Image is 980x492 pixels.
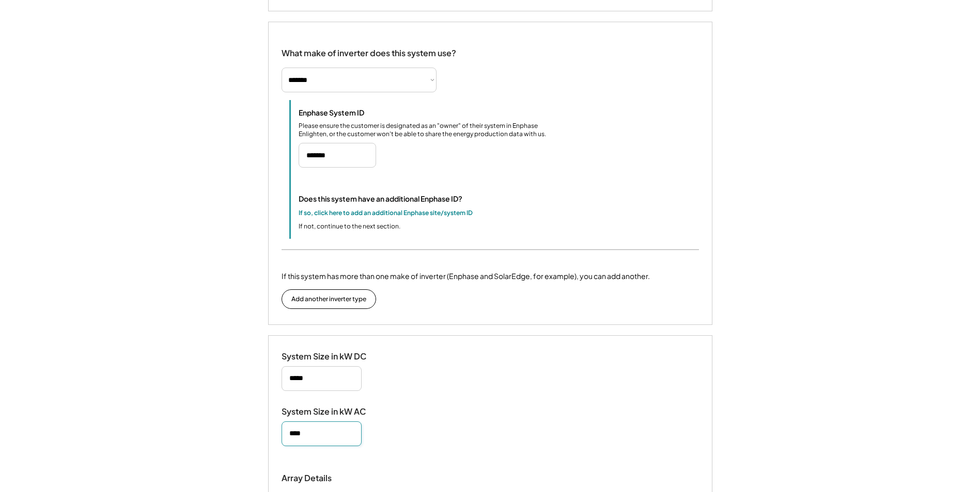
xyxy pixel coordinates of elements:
[299,108,402,117] div: Enphase System ID
[299,208,473,218] div: If so, click here to add an additional Enphase site/system ID
[299,122,557,139] div: Please ensure the customer is designated as an "owner" of their system in Enphase Enlighten, or t...
[282,472,333,484] div: Array Details
[282,38,456,61] div: What make of inverter does this system use?
[282,351,385,362] div: System Size in kW DC
[299,222,400,231] div: If not, continue to the next section.
[282,271,650,282] div: If this system has more than one make of inverter (Enphase and SolarEdge, for example), you can a...
[282,406,385,417] div: System Size in kW AC
[299,193,462,204] div: Does this system have an additional Enphase ID?
[282,289,376,309] button: Add another inverter type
